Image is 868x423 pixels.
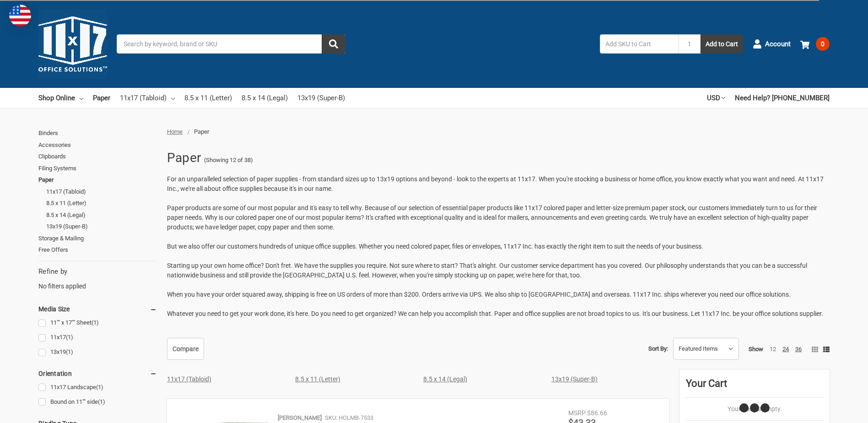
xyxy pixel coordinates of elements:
[46,221,157,233] a: 13x19 (Super-B)
[568,408,586,418] div: MSRP
[770,346,776,352] a: 12
[551,375,598,383] a: 13x19 (Super-B)
[38,10,107,78] img: 11x17.com
[98,398,105,405] span: (1)
[38,139,157,151] a: Accessories
[782,346,789,352] a: 24
[167,128,183,135] a: Home
[38,331,157,344] a: 11x17
[167,174,830,319] p: For an unparalleled selection of paper supplies - from standard sizes up to 13x19 options and bey...
[38,317,157,329] a: 11"" x 17"" Sheet
[38,127,157,139] a: Binders
[46,186,157,198] a: 11x17 (Tabloid)
[297,88,345,108] a: 13x19 (Super-B)
[38,396,157,408] a: Bound on 11"" side
[325,413,373,423] p: SKU: HOLMB-7533
[38,174,157,186] a: Paper
[38,304,157,315] h5: Media Size
[167,146,201,170] h1: Paper
[38,266,157,291] div: No filters applied
[92,319,99,326] span: (1)
[707,88,725,108] a: USD
[120,88,175,108] a: 11x17 (Tabloid)
[167,338,204,360] a: Compare
[795,346,802,352] a: 36
[648,342,668,356] label: Sort By:
[204,156,253,165] span: (Showing 12 of 38)
[753,32,791,56] a: Account
[38,266,157,277] h5: Refine by
[194,128,209,135] span: Paper
[295,375,340,383] a: 8.5 x 11 (Letter)
[38,244,157,256] a: Free Offers
[46,197,157,209] a: 8.5 x 11 (Letter)
[701,34,743,54] button: Add to Cart
[38,381,157,394] a: 11x17 Landscape
[765,39,791,49] span: Account
[184,88,232,108] a: 8.5 x 11 (Letter)
[600,34,679,54] input: Add SKU to Cart
[800,32,830,56] a: 0
[816,37,830,51] span: 0
[38,346,157,358] a: 13x19
[423,375,467,383] a: 8.5 x 14 (Legal)
[46,209,157,221] a: 8.5 x 14 (Legal)
[38,163,157,174] a: Filing Systems
[686,376,823,398] div: Your Cart
[38,368,157,379] h5: Orientation
[66,334,73,341] span: (1)
[278,413,322,423] p: [PERSON_NAME]
[9,5,31,27] img: duty and tax information for United States
[38,88,83,108] a: Shop Online
[735,88,830,108] a: Need Help? [PHONE_NUMBER]
[242,88,288,108] a: 8.5 x 14 (Legal)
[96,384,103,390] span: (1)
[66,348,73,355] span: (1)
[38,233,157,244] a: Storage & Mailing
[38,151,157,163] a: Clipboards
[167,375,211,383] a: 11x17 (Tabloid)
[117,34,345,54] input: Search by keyword, brand or SKU
[93,88,110,108] a: Paper
[749,346,763,352] span: Show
